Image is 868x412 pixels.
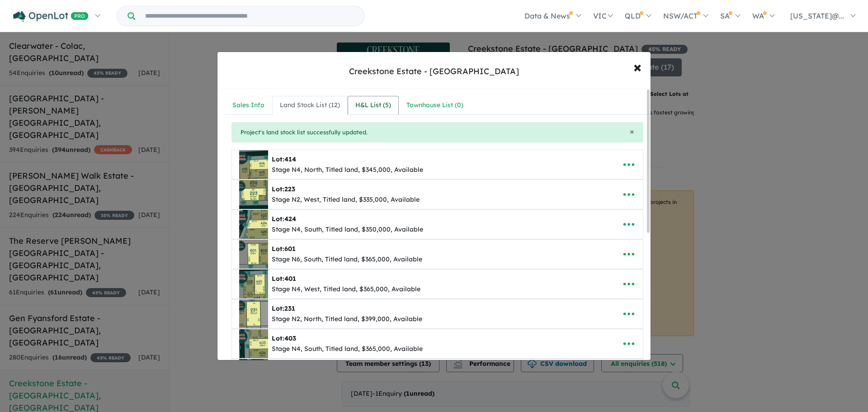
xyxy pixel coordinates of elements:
[272,245,296,253] b: Lot:
[790,11,844,20] span: [US_STATE]@...
[284,245,296,253] span: 601
[633,57,642,76] span: ×
[239,240,268,269] img: Creekstone%20Estate%20-%20Tarneit%20-%20Lot%20601___1752723488.png
[284,334,296,342] span: 403
[406,100,463,111] div: Townhouse List ( 0 )
[239,180,268,209] img: Creekstone%20Estate%20-%20Tarneit%20-%20Lot%20223___1752723269.png
[284,304,295,313] span: 231
[284,275,296,283] span: 401
[272,194,420,205] div: Stage N2, West, Titled land, $335,000, Available
[284,155,296,163] span: 414
[239,329,268,358] img: Creekstone%20Estate%20-%20Tarneit%20-%20Lot%20403___1756356859.png
[349,66,519,77] div: Creekstone Estate - [GEOGRAPHIC_DATA]
[13,11,89,22] img: Openlot PRO Logo White
[137,6,363,26] input: Try estate name, suburb, builder or developer
[630,128,634,136] button: Close
[231,122,643,143] div: Project's land stock list successfully updated.
[272,284,420,295] div: Stage N4, West, Titled land, $365,000, Available
[355,100,391,111] div: H&L List ( 5 )
[272,275,296,283] b: Lot:
[239,270,268,298] img: Creekstone%20Estate%20-%20Tarneit%20-%20Lot%20401___1756356796.png
[239,150,268,179] img: Creekstone%20Estate%20-%20Tarneit%20-%20Lot%20414___1756356136.png
[272,334,296,342] b: Lot:
[284,185,295,193] span: 223
[284,215,296,223] span: 424
[630,126,634,137] span: ×
[272,165,423,175] div: Stage N4, North, Titled land, $345,000, Available
[272,185,295,193] b: Lot:
[272,224,423,235] div: Stage N4, South, Titled land, $350,000, Available
[272,304,295,313] b: Lot:
[232,100,264,111] div: Sales Info
[272,215,296,223] b: Lot:
[272,314,422,325] div: Stage N2, North, Titled land, $399,000, Available
[272,155,296,163] b: Lot:
[272,344,423,355] div: Stage N4, South, Titled land, $365,000, Available
[280,100,340,111] div: Land Stock List ( 12 )
[239,210,268,239] img: Creekstone%20Estate%20-%20Tarneit%20-%20Lot%20424___1756356667.png
[272,254,422,265] div: Stage N6, South, Titled land, $365,000, Available
[239,359,268,388] img: Creekstone%20Estate%20-%20Tarneit%20-%20Lot%20420___1756356511.png
[239,299,268,328] img: Creekstone%20Estate%20-%20Tarneit%20-%20Lot%20231___1752723415.png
